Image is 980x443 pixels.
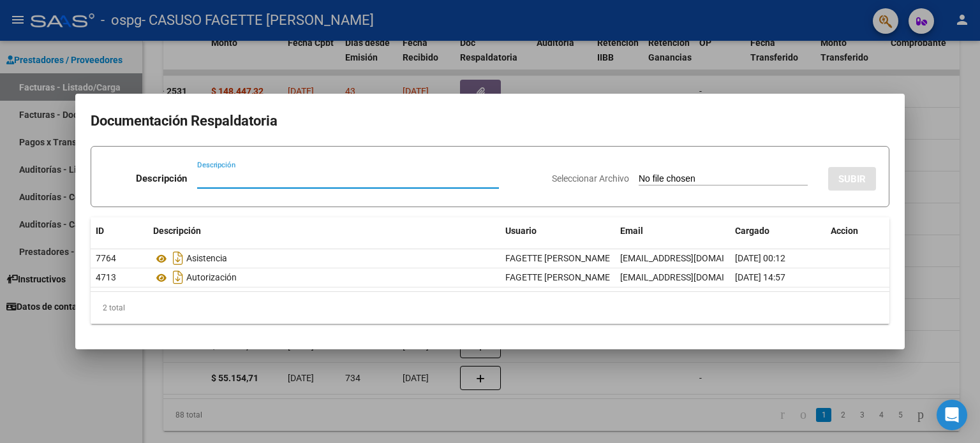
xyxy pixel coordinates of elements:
datatable-header-cell: ID [91,217,148,245]
span: [EMAIL_ADDRESS][DOMAIN_NAME] [620,253,762,263]
span: Accion [831,226,858,236]
span: [DATE] 00:12 [735,253,785,263]
div: Open Intercom Messenger [937,400,967,430]
span: 7764 [96,253,116,263]
span: [EMAIL_ADDRESS][DOMAIN_NAME] [620,272,762,282]
span: Email [620,226,643,236]
span: [DATE] 14:57 [735,272,785,282]
datatable-header-cell: Cargado [730,217,826,245]
span: FAGETTE [PERSON_NAME] [505,272,612,282]
span: Usuario [505,226,537,236]
span: FAGETTE [PERSON_NAME] [505,253,612,263]
span: Descripción [153,226,201,236]
span: SUBIR [838,173,866,185]
span: ID [96,226,104,236]
span: Seleccionar Archivo [552,173,629,184]
datatable-header-cell: Descripción [148,217,500,245]
datatable-header-cell: Email [615,217,730,245]
div: 2 total [91,292,889,324]
datatable-header-cell: Usuario [500,217,615,245]
i: Descargar documento [170,248,186,268]
button: SUBIR [828,167,876,191]
i: Descargar documento [170,267,186,287]
datatable-header-cell: Accion [826,217,889,245]
span: Cargado [735,226,769,236]
div: Asistencia [153,248,495,268]
p: Descripción [136,171,187,186]
h2: Documentación Respaldatoria [91,109,889,133]
div: Autorización [153,267,495,287]
span: 4713 [96,272,116,282]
